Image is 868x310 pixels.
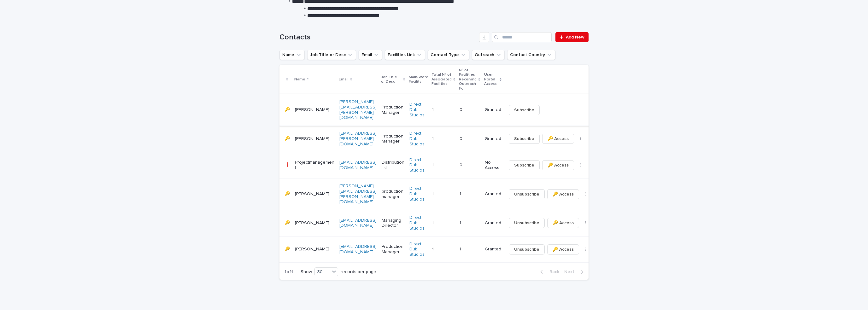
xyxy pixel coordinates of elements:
[428,50,469,60] button: Contact Type
[409,74,428,85] p: Main/Work Facility
[409,131,427,147] a: Direct Dub Studios
[509,160,540,170] button: Subscribe
[460,135,464,142] p: 0
[279,126,600,152] tr: 🔑🔑 [PERSON_NAME][EMAIL_ADDRESS][PERSON_NAME][DOMAIN_NAME]Production ManagerDirect Dub Studios 11 ...
[485,107,501,113] p: Granted
[547,189,579,199] button: 🔑 Access
[409,242,427,257] a: Direct Dub Studios
[279,94,600,126] tr: 🔑🔑 [PERSON_NAME][PERSON_NAME][EMAIL_ADDRESS][PERSON_NAME][DOMAIN_NAME]Production ManagerDirect Du...
[509,244,545,254] button: Unsubscribe
[339,76,349,83] p: Email
[432,245,435,252] p: 1
[409,186,427,202] a: Direct Dub Studios
[553,246,574,253] span: 🔑 Access
[339,100,377,120] a: [PERSON_NAME][EMAIL_ADDRESS][PERSON_NAME][DOMAIN_NAME]
[460,106,464,113] p: 0
[295,107,334,113] p: [PERSON_NAME]
[409,102,427,118] a: Direct Dub Studios
[279,210,600,236] tr: 🔑🔑 [PERSON_NAME][EMAIL_ADDRESS][DOMAIN_NAME]Managing DirectorDirect Dub Studios 11 11 GrantedUnsu...
[485,191,501,197] p: Granted
[547,218,579,228] button: 🔑 Access
[566,35,584,39] span: Add New
[432,135,435,142] p: 1
[459,67,477,92] p: № of Facilities Receiving Outreach For
[509,105,540,115] button: Subscribe
[460,219,462,226] p: 1
[484,71,498,87] p: User Portal Access
[431,71,452,87] p: Total № of Associated Facilities
[514,246,539,253] span: Unsubscribe
[460,245,462,252] p: 1
[485,220,501,226] p: Granted
[381,74,402,85] p: Job Title or Desc
[542,134,574,144] button: 🔑 Access
[301,269,312,275] p: Show
[295,247,334,252] p: [PERSON_NAME]
[514,107,534,113] span: Subscribe
[514,162,534,168] span: Subscribe
[279,178,600,210] tr: 🔑🔑 [PERSON_NAME][PERSON_NAME][EMAIL_ADDRESS][PERSON_NAME][DOMAIN_NAME]production managerDirect Du...
[432,161,435,168] p: 1
[485,160,501,171] p: No Access
[341,269,376,275] p: records per page
[339,131,377,146] a: [EMAIL_ADDRESS][PERSON_NAME][DOMAIN_NAME]
[284,135,291,142] p: 🔑
[279,152,600,178] tr: ❗️❗️ Projectmanagement[EMAIL_ADDRESS][DOMAIN_NAME]Distribution listDirect Dub Studios 11 00 No Ac...
[472,50,505,60] button: Outreach
[514,220,539,226] span: Unsubscribe
[339,184,377,204] a: [PERSON_NAME][EMAIL_ADDRESS][PERSON_NAME][DOMAIN_NAME]
[507,50,555,60] button: Contact Country
[409,157,427,173] a: Direct Dub Studios
[409,215,427,231] a: Direct Dub Studios
[509,189,545,199] button: Unsubscribe
[547,244,579,254] button: 🔑 Access
[339,244,377,254] a: [EMAIL_ADDRESS][DOMAIN_NAME]
[279,264,298,280] p: 1 of 1
[294,76,305,83] p: Name
[382,160,404,171] p: Distribution list
[382,218,404,229] p: Managing Director
[279,236,600,262] tr: 🔑🔑 [PERSON_NAME][EMAIL_ADDRESS][DOMAIN_NAME] Production ManagerDirect Dub Studios 11 11 GrantedUn...
[460,190,462,197] p: 1
[279,33,477,42] h1: Contacts
[485,136,501,142] p: Granted
[284,219,291,226] p: 🔑
[509,218,545,228] button: Unsubscribe
[548,136,569,142] span: 🔑 Access
[385,50,425,60] button: Facilities Link
[279,50,305,60] button: Name
[295,220,334,226] p: [PERSON_NAME]
[485,247,501,252] p: Granted
[553,220,574,226] span: 🔑 Access
[432,190,435,197] p: 1
[284,245,291,252] p: 🔑
[553,191,574,197] span: 🔑 Access
[359,50,382,60] button: Email
[284,161,291,168] p: ❗️
[535,269,562,275] button: Back
[295,136,334,142] p: [PERSON_NAME]
[315,269,330,275] div: 30
[492,32,552,42] input: Search
[562,269,589,275] button: Next
[548,162,569,168] span: 🔑 Access
[546,270,559,274] span: Back
[295,191,334,197] p: [PERSON_NAME]
[432,106,435,113] p: 1
[542,160,574,170] button: 🔑 Access
[555,32,589,42] a: Add New
[460,161,464,168] p: 0
[564,270,578,274] span: Next
[295,160,334,171] p: Projectmanagement
[382,244,404,255] p: Production Manager
[339,218,377,228] a: [EMAIL_ADDRESS][DOMAIN_NAME]
[307,50,356,60] button: Job Title or Desc
[339,160,377,170] a: [EMAIL_ADDRESS][DOMAIN_NAME]
[509,134,540,144] button: Subscribe
[382,134,404,144] p: Production Manager
[514,136,534,142] span: Subscribe
[382,105,404,115] p: Production Manager
[284,106,291,113] p: 🔑
[432,219,435,226] p: 1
